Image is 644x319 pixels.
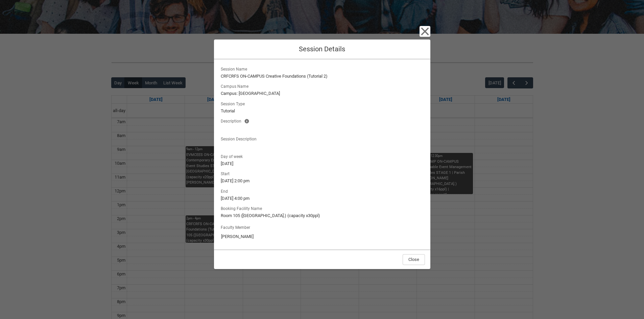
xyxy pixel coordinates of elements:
[221,152,245,160] span: Day of week
[221,82,251,89] span: Campus Name
[221,169,232,177] span: Start
[221,65,250,72] span: Session Name
[221,212,424,219] lightning-formatted-text: Room 105 ([GEOGRAPHIC_DATA].) (capacity x30ppl)
[420,26,430,37] button: Close
[221,195,424,202] lightning-formatted-text: [DATE] 4:00 pm
[221,187,231,194] span: End
[221,135,259,142] span: Session Description
[221,204,265,212] span: Booking Facility Name
[221,223,253,231] label: Faculty Member
[221,178,424,184] lightning-formatted-text: [DATE] 2:00 pm
[221,73,424,80] lightning-formatted-text: CRFCRFS ON-CAMPUS Creative Foundations (Tutorial 2)
[221,160,424,167] lightning-formatted-text: [DATE]
[221,117,244,124] span: Description
[221,90,424,97] lightning-formatted-text: Campus: [GEOGRAPHIC_DATA]
[221,100,247,107] span: Session Type
[221,108,424,114] lightning-formatted-text: Tutorial
[403,254,425,265] button: Close
[299,45,345,53] span: Session Details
